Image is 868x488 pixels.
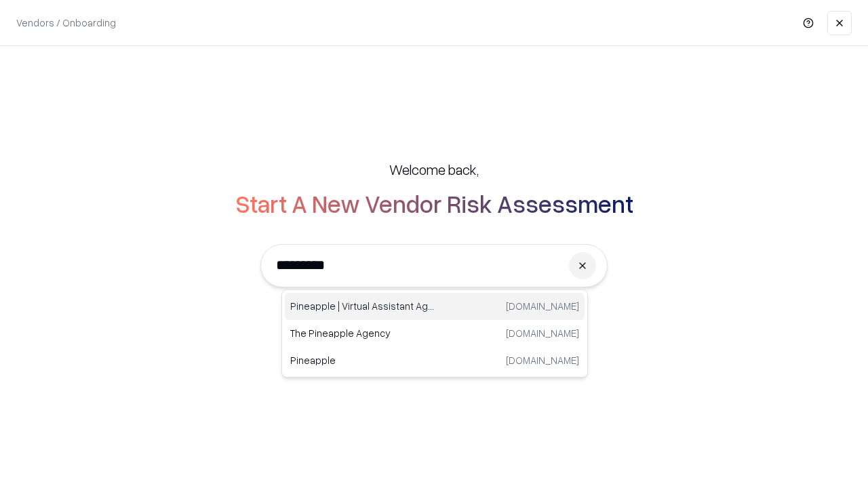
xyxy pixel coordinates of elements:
h5: Welcome back, [389,160,479,179]
p: Vendors / Onboarding [16,16,116,30]
h2: Start A New Vendor Risk Assessment [235,190,633,217]
p: The Pineapple Agency [290,326,435,340]
div: Suggestions [281,289,588,378]
p: Pineapple | Virtual Assistant Agency [290,299,435,313]
p: [DOMAIN_NAME] [506,326,579,340]
p: [DOMAIN_NAME] [506,353,579,367]
p: [DOMAIN_NAME] [506,299,579,313]
p: Pineapple [290,353,435,367]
